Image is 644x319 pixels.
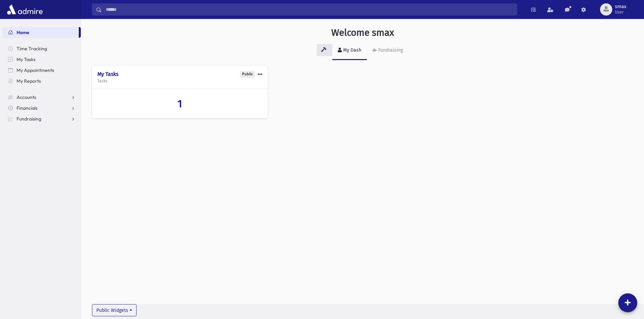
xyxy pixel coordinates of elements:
[332,41,367,60] a: My Dash
[3,92,81,103] a: Accounts
[3,76,81,86] a: My Reports
[97,97,262,110] a: 1
[615,4,626,9] span: smax
[17,29,29,35] span: Home
[97,79,262,83] h5: Tasks
[615,9,626,15] span: User
[3,103,81,113] a: Financials
[3,43,81,54] a: Time Tracking
[17,105,38,111] span: Financials
[17,56,35,62] span: My Tasks
[92,304,137,316] button: Public Widgets
[177,97,182,110] span: 1
[17,78,41,84] span: My Reports
[17,94,36,100] span: Accounts
[102,3,517,16] input: Search
[17,67,54,73] span: My Appointments
[3,27,79,38] a: Home
[97,71,262,77] h4: My Tasks
[377,47,403,53] div: Fundraising
[3,54,81,65] a: My Tasks
[3,113,81,124] a: Fundraising
[367,41,408,60] a: Fundraising
[5,3,44,16] img: AdmirePro
[331,27,394,38] h3: Welcome smax
[240,71,255,78] div: Public
[17,116,41,122] span: Fundraising
[17,46,47,52] span: Time Tracking
[3,65,81,76] a: My Appointments
[342,47,361,53] div: My Dash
